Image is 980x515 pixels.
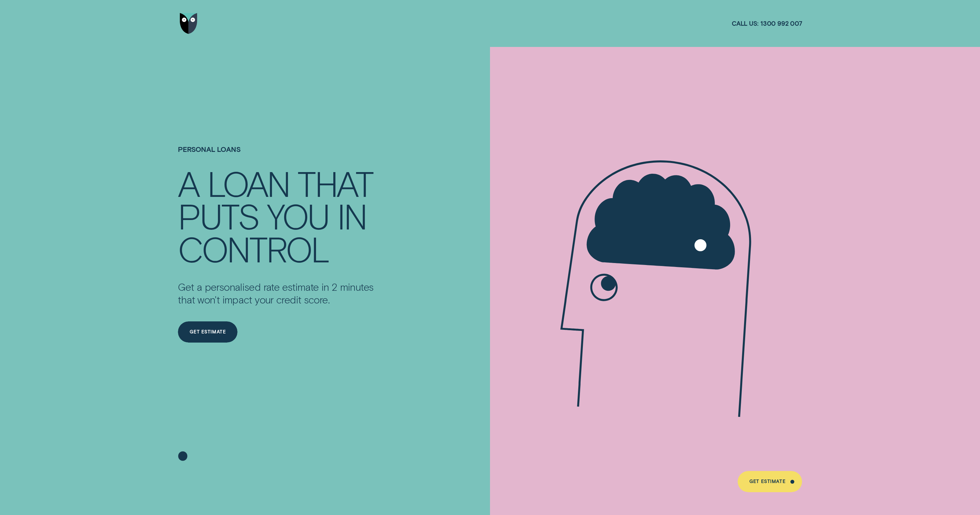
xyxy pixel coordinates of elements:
[297,167,372,199] div: THAT
[337,199,366,232] div: IN
[178,232,329,265] div: CONTROL
[178,199,259,232] div: PUTS
[178,321,238,343] a: Get Estimate
[178,145,381,167] h1: Personal Loans
[178,280,381,306] p: Get a personalised rate estimate in 2 minutes that won't impact your credit score.
[738,471,802,492] a: Get Estimate
[732,19,758,27] span: Call us:
[732,19,802,27] a: Call us:1300 992 007
[760,19,802,27] span: 1300 992 007
[207,167,290,199] div: LOAN
[178,167,199,199] div: A
[180,13,197,34] img: Wisr
[267,199,329,232] div: YOU
[178,167,381,265] h4: A LOAN THAT PUTS YOU IN CONTROL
